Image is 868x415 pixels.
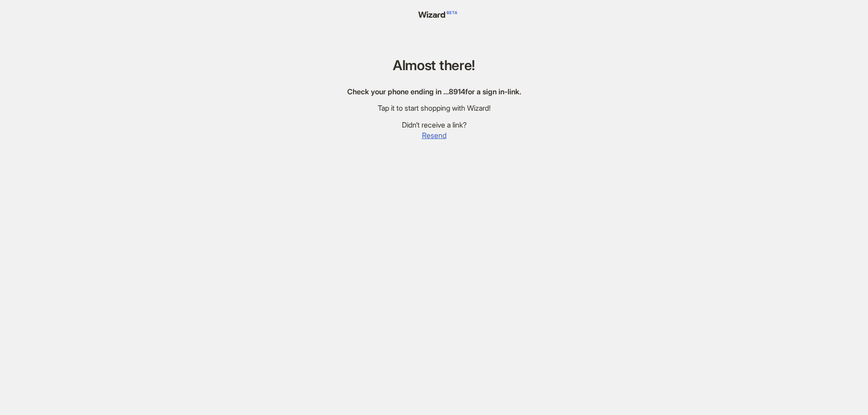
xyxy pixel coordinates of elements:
h1: Almost there! [347,58,521,73]
button: Resend [421,130,447,141]
div: Check your phone ending in … 8914 for a sign in-link. [347,87,521,97]
div: Tap it to start shopping with Wizard! [347,103,521,113]
div: Didn’t receive a link? [347,120,521,130]
span: Resend [422,131,447,140]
